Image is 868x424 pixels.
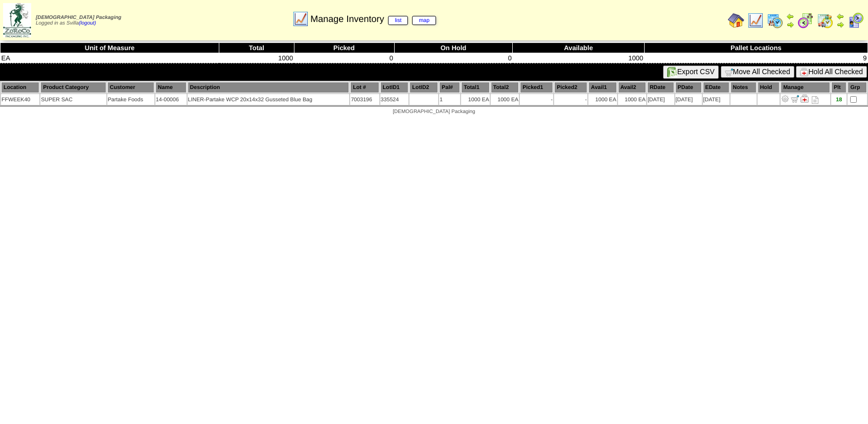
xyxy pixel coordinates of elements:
td: 0 [294,53,394,63]
td: Partake Foods [107,94,154,105]
th: RDate [647,82,674,93]
th: Picked [294,43,394,53]
img: calendarprod.gif [767,12,783,29]
img: arrowleft.gif [786,12,794,20]
td: FFWEEK40 [1,94,39,105]
th: Total2 [491,82,519,93]
th: Unit of Measure [1,43,219,53]
td: [DATE] [647,94,674,105]
img: home.gif [728,12,744,29]
th: Name [155,82,187,93]
td: [DATE] [703,94,729,105]
th: Hold [758,82,780,93]
img: cart.gif [725,68,733,76]
th: Picked2 [554,82,587,93]
td: LINER-Partake WCP 20x14x32 Gusseted Blue Bag [188,94,350,105]
th: Lot # [350,82,379,93]
img: arrowleft.gif [836,12,844,20]
th: Location [1,82,39,93]
button: Export CSV [663,65,719,79]
th: Customer [107,82,154,93]
th: Avail2 [618,82,646,93]
th: Pal# [439,82,460,93]
img: Adjust [781,95,789,103]
div: 18 [832,97,847,103]
img: calendarcustomer.gif [848,12,864,29]
img: hold.gif [800,68,808,76]
img: calendarblend.gif [797,12,814,29]
img: Manage Hold [801,95,809,103]
td: 335524 [380,94,409,105]
td: SUPER SAC [40,94,106,105]
th: LotID1 [380,82,409,93]
a: list [388,16,408,25]
th: EDate [703,82,729,93]
i: Note [812,96,818,104]
th: Plt [831,82,847,93]
span: Logged in as Svilla [36,15,121,26]
th: LotID2 [409,82,438,93]
td: 1000 EA [588,94,616,105]
a: (logout) [79,20,96,26]
th: On Hold [394,43,513,53]
th: Description [188,82,350,93]
td: 1000 EA [618,94,646,105]
td: [DATE] [675,94,702,105]
td: - [554,94,587,105]
button: Hold All Checked [796,66,867,78]
td: EA [1,53,219,63]
a: map [412,16,436,25]
th: Avail1 [588,82,616,93]
td: 1000 EA [491,94,519,105]
td: 1000 [513,53,644,63]
td: - [520,94,553,105]
img: arrowright.gif [836,20,844,29]
td: 1 [439,94,460,105]
th: Picked1 [520,82,553,93]
th: Grp [848,82,867,93]
span: [DEMOGRAPHIC_DATA] Packaging [36,15,121,20]
img: calendarinout.gif [817,12,833,29]
th: Pallet Locations [644,43,867,53]
td: 1000 [219,53,294,63]
span: [DEMOGRAPHIC_DATA] Packaging [393,109,475,115]
td: 14-00006 [155,94,187,105]
td: 7003196 [350,94,379,105]
th: Total [219,43,294,53]
th: Manage [781,82,830,93]
img: line_graph.gif [747,12,764,29]
button: Move All Checked [721,66,794,78]
th: Total1 [461,82,489,93]
img: excel.gif [667,67,677,77]
th: Notes [730,82,757,93]
th: PDate [675,82,702,93]
td: 9 [644,53,867,63]
th: Available [513,43,644,53]
span: Manage Inventory [310,14,436,25]
th: Product Category [40,82,106,93]
td: 1000 EA [461,94,489,105]
img: line_graph.gif [292,11,309,27]
img: arrowright.gif [786,20,794,29]
img: Move [791,95,799,103]
img: zoroco-logo-small.webp [3,3,31,37]
td: 0 [394,53,513,63]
